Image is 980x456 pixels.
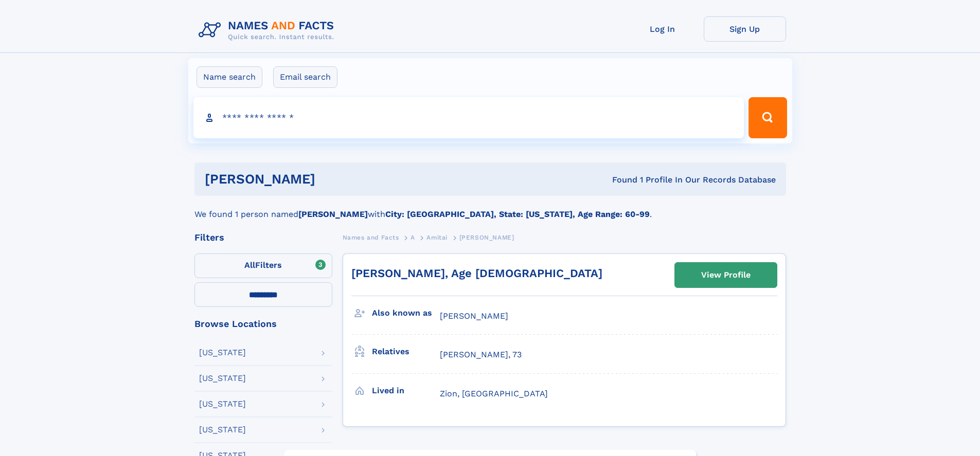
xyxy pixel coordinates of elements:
[194,196,786,221] div: We found 1 person named with .
[244,260,255,270] span: All
[199,349,246,357] div: [US_STATE]
[372,343,440,360] h3: Relatives
[749,97,787,138] button: Search Button
[372,304,440,322] h3: Also known as
[701,263,751,287] div: View Profile
[459,234,514,241] span: [PERSON_NAME]
[621,16,704,42] a: Log In
[298,209,368,219] b: [PERSON_NAME]
[205,173,464,186] h1: [PERSON_NAME]
[194,233,332,242] div: Filters
[343,231,399,244] a: Names and Facts
[385,209,650,219] b: City: [GEOGRAPHIC_DATA], State: [US_STATE], Age Range: 60-99
[411,231,415,244] a: A
[464,174,776,186] div: Found 1 Profile In Our Records Database
[440,349,522,360] a: [PERSON_NAME], 73
[426,231,448,244] a: Amitai
[193,97,744,138] input: search input
[411,234,415,241] span: A
[440,311,508,321] span: [PERSON_NAME]
[273,66,337,88] label: Email search
[194,319,332,329] div: Browse Locations
[199,426,246,434] div: [US_STATE]
[675,263,777,287] a: View Profile
[199,374,246,382] div: [US_STATE]
[351,267,602,280] a: [PERSON_NAME], Age [DEMOGRAPHIC_DATA]
[194,253,332,278] label: Filters
[440,389,548,398] span: Zion, [GEOGRAPHIC_DATA]
[197,66,262,88] label: Name search
[199,400,246,408] div: [US_STATE]
[704,16,786,42] a: Sign Up
[194,16,343,44] img: Logo Names and Facts
[426,234,448,241] span: Amitai
[372,382,440,399] h3: Lived in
